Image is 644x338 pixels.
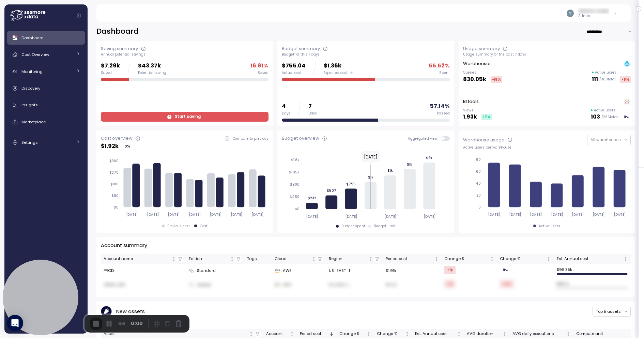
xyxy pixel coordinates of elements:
[595,70,616,75] p: Active users
[282,135,319,142] div: Budget overview
[554,264,631,278] td: $ 99.35k
[578,8,609,14] div: [PERSON_NAME]
[109,159,119,163] tspan: $360
[275,268,323,274] div: AWS
[21,102,38,108] span: Insights
[291,158,300,162] tspan: $1.8k
[101,135,133,142] div: Cost overview
[300,331,328,337] div: Period cost
[592,75,598,84] p: 111
[415,331,456,337] div: Est. Annual cost
[478,205,481,210] tspan: 0
[557,256,622,262] div: Est. Annual cost
[463,98,479,105] p: BI tools
[437,111,450,116] div: Passed
[377,331,404,337] div: Change %
[539,224,560,229] div: Active users
[21,35,44,41] span: Dashboard
[497,254,554,264] th: Change %Not sorted
[546,257,551,261] div: Not sorted
[233,136,269,141] p: Compare to previous
[566,332,571,336] div: Not sorted
[200,224,208,229] div: Cost
[247,256,269,262] div: Tags
[500,256,545,262] div: Change %
[101,142,119,151] p: $ 1.92k
[329,256,368,262] div: Region
[324,71,348,75] span: Expected cost
[620,76,631,83] div: -6 %
[614,212,626,217] tspan: [DATE]
[7,98,85,112] a: Insights
[463,52,631,57] div: Usage summary for the past 7 days
[326,254,383,264] th: RegionNot sorted
[275,256,310,262] div: Cloud
[387,168,393,173] tspan: $1k
[593,212,605,217] tspan: [DATE]
[457,332,461,336] div: Not sorted
[467,331,501,337] div: AVG duration
[512,331,565,337] div: AVG daily executions
[258,71,269,75] div: Saved
[101,61,120,71] p: $7.29k
[308,111,317,116] div: Days
[109,170,119,175] tspan: $270
[488,212,500,217] tspan: [DATE]
[407,162,413,166] tspan: $1k
[147,212,159,217] tspan: [DATE]
[374,224,396,229] div: Budget limit
[101,52,269,57] div: Annual potential savings
[463,60,492,67] p: Warehouses
[341,224,365,229] div: Budget spent
[138,71,166,75] div: Potential saving
[282,111,290,116] div: Days
[554,278,631,292] td: $ 809.21
[509,212,521,217] tspan: [DATE]
[591,112,600,122] p: 103
[189,256,229,262] div: Edition
[272,254,326,264] th: CloudNot sorted
[463,137,505,143] div: Warehouse usage
[405,332,410,336] div: Not sorted
[383,254,442,264] th: Period costNot sorted
[21,119,46,125] span: Marketplace
[576,331,628,337] div: Compute unit
[308,102,317,111] p: 7
[290,195,300,199] tspan: $450
[175,112,201,121] span: Start saving
[476,157,481,162] tspan: 80
[7,48,85,61] a: Cost Overview
[7,65,85,78] a: Monitoring
[463,75,486,84] p: 830.05k
[368,175,373,180] tspan: $1k
[364,154,378,160] text: [DATE]
[311,257,316,261] div: Not sorted
[567,10,574,17] img: ACg8ocKvqwnLMA34EL5-0z6HW-15kcrLxT5Mmx2M21tMPLYJnykyAQ=s96-c
[346,182,356,186] tspan: $755
[7,115,85,129] a: Marketplace
[593,307,631,317] button: Top 5 assets
[601,115,618,120] p: / 285 total
[429,61,450,71] p: 55.52 %
[439,71,450,75] div: Spent
[463,112,477,122] p: 1.93k
[282,71,306,75] div: Actual cost
[186,254,244,264] th: EditionNot sorted
[308,196,316,200] tspan: $232
[591,137,621,142] span: All warehouses
[101,112,269,122] a: Start saving
[587,135,631,145] button: All warehouses
[622,114,631,120] div: 0 %
[189,212,201,217] tspan: [DATE]
[111,194,119,198] tspan: $90
[594,108,615,113] p: Active users
[114,205,119,210] tspan: $0
[481,114,492,120] div: +11 %
[282,52,449,57] div: Budget for this 7 days
[101,71,120,75] div: Saved
[326,278,383,292] td: US_EAST_1
[101,45,138,52] div: Saving summary
[289,170,300,174] tspan: $1.35k
[434,257,439,261] div: Not sorted
[424,214,435,219] tspan: [DATE]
